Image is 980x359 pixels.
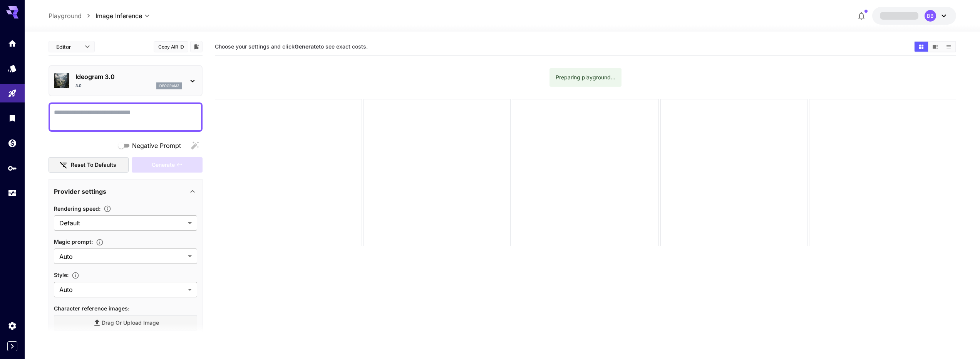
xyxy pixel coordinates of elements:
button: Show images in grid view [915,42,928,52]
p: Ideogram 3.0 [75,72,182,81]
nav: breadcrumb [49,11,95,20]
span: Auto [59,285,185,294]
a: Playground [49,11,82,20]
button: BB [872,7,956,25]
div: BB [925,10,936,22]
b: Generate [295,43,319,50]
span: Rendering speed : [54,205,101,212]
p: ideogram3 [159,83,179,89]
span: Character reference images : [54,305,129,312]
div: Playground [8,89,17,98]
div: Home [8,39,17,48]
div: Ideogram 3.03.0ideogram3 [54,69,197,92]
span: Style : [54,272,69,278]
span: Magic prompt : [54,238,93,245]
button: Copy AIR ID [154,41,188,52]
span: Editor [56,43,80,51]
div: Models [8,64,17,73]
div: Settings [8,321,17,330]
button: Reset to defaults [49,157,129,173]
span: Auto [59,252,185,261]
div: Usage [8,188,17,198]
span: Default [59,218,185,228]
button: Show images in list view [942,42,955,52]
div: Provider settings [54,182,197,201]
div: Library [8,113,17,123]
button: Add to library [193,42,200,51]
p: Provider settings [54,187,106,196]
button: Expand sidebar [7,341,17,351]
span: Choose your settings and click to see exact costs. [215,43,368,50]
p: 3.0 [75,83,82,89]
div: API Keys [8,163,17,173]
span: Image Inference [95,11,142,20]
button: Show images in video view [928,42,942,52]
div: Show images in grid viewShow images in video viewShow images in list view [914,41,956,52]
span: Negative Prompt [132,141,181,150]
div: Preparing playground... [556,70,615,84]
div: Wallet [8,138,17,148]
